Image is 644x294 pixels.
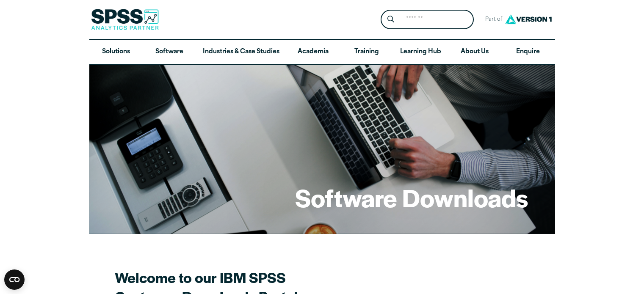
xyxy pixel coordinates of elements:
svg: Search magnifying glass icon [387,16,394,23]
img: SPSS Analytics Partner [91,9,159,30]
a: Enquire [501,40,555,64]
a: Training [340,40,393,64]
span: Part of [481,14,503,26]
button: Open CMP widget [4,269,25,290]
img: Version1 Logo [503,11,554,27]
a: Solutions [89,40,143,64]
a: Software [143,40,196,64]
a: Learning Hub [393,40,448,64]
a: About Us [448,40,501,64]
a: Industries & Case Studies [196,40,286,64]
form: Site Header Search Form [381,10,474,30]
h1: Software Downloads [295,181,528,214]
a: Academia [286,40,340,64]
button: Search magnifying glass icon [383,12,398,27]
nav: Desktop version of site main menu [89,40,555,64]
